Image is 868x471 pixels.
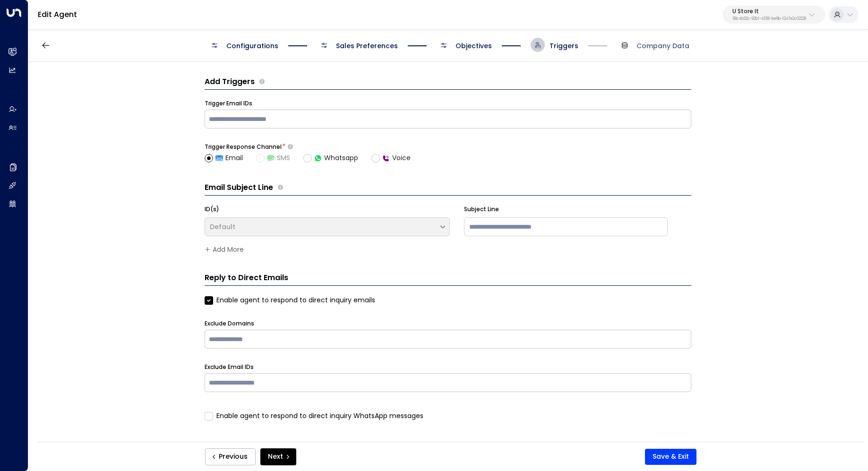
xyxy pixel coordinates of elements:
[205,205,219,214] label: ID(s)
[205,295,375,305] label: Enable agent to respond to direct inquiry emails
[382,153,411,163] span: Voice
[732,17,806,21] p: 58c4b32c-92b1-4356-be9b-1247e2c02228
[267,153,290,163] span: SMS
[226,41,278,51] span: Configurations
[732,9,806,14] p: U Store It
[723,6,825,24] button: U Store It58c4b32c-92b1-4356-be9b-1247e2c02228
[205,448,256,465] button: Previous
[288,144,293,150] button: Select how the agent will reach out to leads after receiving a trigger email. If SMS is chosen bu...
[464,205,499,214] label: Subject Line
[205,411,423,421] label: Enable agent to respond to direct inquiry WhatsApp messages
[455,41,492,51] span: Objectives
[336,41,398,51] span: Sales Preferences
[205,319,254,328] label: Exclude Domains
[215,153,243,163] span: Email
[550,41,578,51] span: Triggers
[260,448,296,465] button: Next
[205,272,691,286] h3: Reply to Direct Emails
[314,153,358,163] span: Whatsapp
[205,363,254,371] label: Exclude Email IDs
[205,76,255,87] h3: Add Triggers
[38,9,77,20] a: Edit Agent
[205,99,252,108] label: Trigger Email IDs
[205,182,273,193] h3: Email Subject Line
[205,246,244,253] button: Add More
[205,143,282,151] label: Trigger Response Channel
[205,244,691,251] span: Subject lines have been defined for all added triggers
[645,449,696,465] button: Save & Exit
[636,41,689,51] span: Company Data
[278,182,283,193] span: Define the subject lines the agent should use when sending emails, customized for different trigg...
